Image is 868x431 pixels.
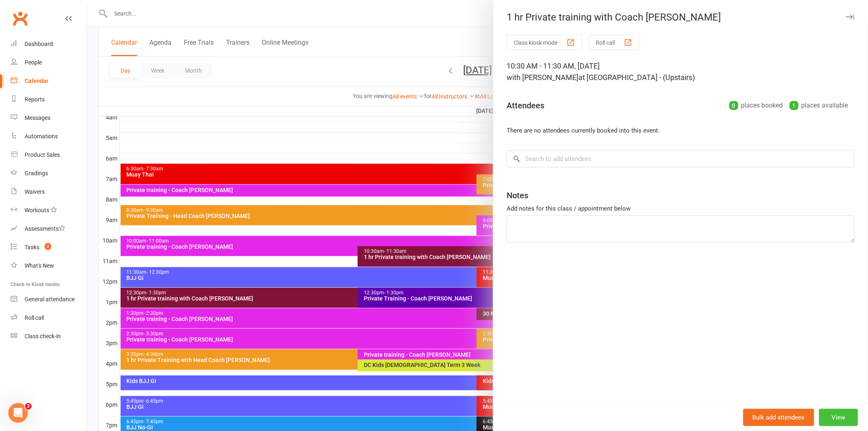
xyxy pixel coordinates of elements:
[11,109,87,127] a: Messages
[507,150,855,167] input: Search to add attendees
[819,409,858,426] button: View
[11,183,87,201] a: Waivers
[743,409,814,426] button: Bulk add attendees
[11,257,87,275] a: What's New
[507,73,578,82] span: with [PERSON_NAME]
[25,333,61,339] div: Class check-in
[507,126,855,135] li: There are no attendees currently booked into this event.
[507,60,855,83] div: 10:30 AM - 11:30 AM, [DATE]
[11,201,87,220] a: Workouts
[11,290,87,309] a: General attendance kiosk mode
[25,207,49,213] div: Workouts
[11,127,87,146] a: Automations
[11,220,87,238] a: Assessments
[507,190,528,201] div: Notes
[25,151,60,158] div: Product Sales
[507,100,544,111] div: Attendees
[493,11,868,23] div: 1 hr Private training with Coach [PERSON_NAME]
[578,73,695,82] span: at [GEOGRAPHIC_DATA] - (Upstairs)
[11,72,87,90] a: Calendar
[11,164,87,183] a: Gradings
[790,101,799,110] div: 1
[10,8,30,29] a: Clubworx
[25,262,54,269] div: What's New
[11,309,87,327] a: Roll call
[25,115,50,121] div: Messages
[11,146,87,164] a: Product Sales
[25,133,58,140] div: Automations
[25,314,44,321] div: Roll call
[25,170,48,177] div: Gradings
[25,188,45,195] div: Waivers
[11,53,87,72] a: People
[507,204,855,213] div: Add notes for this class / appointment below
[790,100,848,111] div: places available
[507,35,582,50] button: Class kiosk mode
[25,41,53,47] div: Dashboard
[11,327,87,346] a: Class kiosk mode
[25,59,42,66] div: People
[729,100,783,111] div: places booked
[25,96,45,103] div: Reports
[25,78,48,84] div: Calendar
[11,238,87,257] a: Tasks 2
[11,35,87,53] a: Dashboard
[25,225,65,232] div: Assessments
[45,243,51,250] span: 2
[25,244,39,250] div: Tasks
[25,403,32,410] span: 2
[8,403,28,423] iframe: Intercom live chat
[589,35,640,50] button: Roll call
[11,90,87,109] a: Reports
[25,296,75,303] div: General attendance
[729,101,738,110] div: 0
